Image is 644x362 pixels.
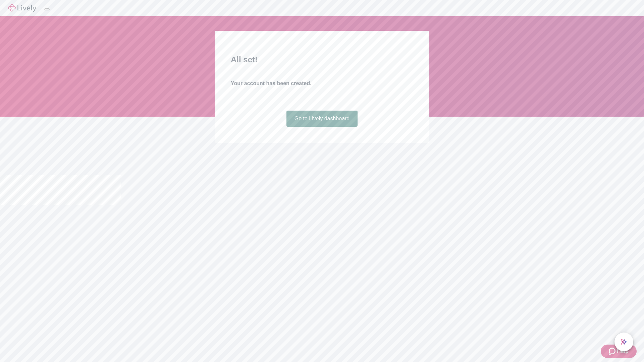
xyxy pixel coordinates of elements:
[8,4,36,12] img: Lively
[621,339,627,345] svg: Lively AI Assistant
[609,347,617,355] svg: Zendesk support icon
[601,345,637,358] button: Zendesk support iconHelp
[617,347,629,355] span: Help
[231,79,413,87] h4: Your account has been created.
[44,8,50,10] button: Log out
[614,333,633,351] button: chat
[231,54,413,66] h2: All set!
[286,111,358,127] a: Go to Lively dashboard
